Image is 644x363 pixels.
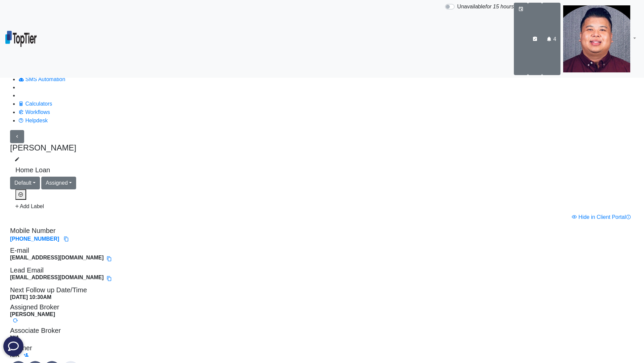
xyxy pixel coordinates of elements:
a: Hide in Client Portal [572,214,631,220]
b: [PERSON_NAME] [10,311,55,317]
h5: E-mail [10,246,634,263]
button: Copy email [106,274,112,283]
h5: Mobile Number [10,227,634,244]
a: Helpdesk [18,118,48,123]
b: [EMAIL_ADDRESS][DOMAIN_NAME] [10,274,104,283]
a: Workflows [18,109,50,115]
a: Calculators [18,101,52,107]
button: Copy phone [63,235,69,244]
span: Hide in Client Portal [579,214,631,220]
h5: Associate Broker [10,326,634,341]
img: bd260d39-06d4-48c8-91ce-4964555bf2e4-638900413960370303.png [5,31,37,47]
button: Assigned [41,177,76,189]
span: Workflows [25,109,50,115]
h5: Lead Email [10,266,634,283]
h4: [PERSON_NAME] [10,143,76,153]
span: Next Follow up Date/Time [10,286,87,294]
span: 4 [553,36,556,42]
span: Unavailable [457,4,514,9]
span: SMS Automation [25,76,65,82]
button: Default [10,177,40,189]
h5: Home Loan [15,166,71,174]
span: Calculators [25,101,52,107]
a: [PHONE_NUMBER] [10,236,59,242]
b: [DATE] 10:30AM [10,294,51,300]
button: 4 [542,3,560,75]
b: N/A [10,352,19,358]
h5: Partner [10,344,634,358]
b: N/A [10,335,19,341]
span: Helpdesk [25,118,48,123]
img: e310ebdf-1855-410b-9d61-d1abdff0f2ad-637831748356285317.png [563,5,630,72]
i: for 15 hours [485,4,514,9]
b: [EMAIL_ADDRESS][DOMAIN_NAME] [10,254,104,263]
button: Copy email [106,254,112,263]
a: SMS Automation [18,76,65,82]
h5: Assigned Broker [10,303,634,324]
button: Add Label [10,200,48,213]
